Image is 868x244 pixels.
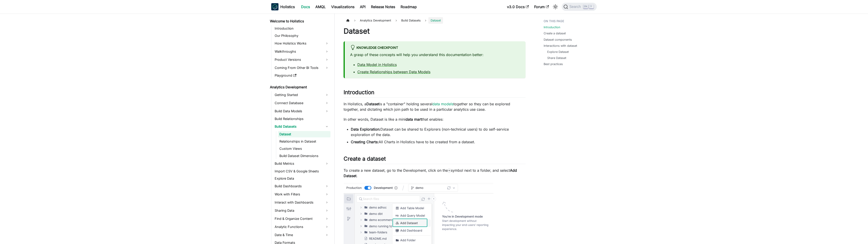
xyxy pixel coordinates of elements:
[273,64,330,71] a: Coming From Other BI Tools
[428,17,443,24] span: Dataset
[280,4,295,9] b: Holistics
[357,3,368,10] a: API
[273,168,330,174] a: Import CSV & Google Sheets
[271,3,295,10] a: HolisticsHolistics
[273,160,330,167] a: Build Metrics
[351,140,379,144] strong: Creating Charts:
[273,199,330,206] a: Interact with Dashboards
[273,108,330,115] a: Build Data Models
[531,3,552,10] a: Forum
[267,14,335,244] nav: Docs sidebar
[350,45,520,51] div: Knowledge Checkpoint
[344,17,352,24] a: Home page
[351,139,526,145] li: All Charts in Holistics have to be created from a dataset.
[351,127,380,131] strong: Data Exploration:
[399,17,423,24] span: Build Datasets
[273,40,330,47] a: How Holistics Works
[273,25,330,32] a: Introduction
[357,70,430,74] a: Create Relationships between Data Models
[273,72,330,79] a: Playground
[344,101,526,112] p: In Holistics, a is a "container" holding several together so they can be explored together, and d...
[544,38,572,42] a: Dataset components
[589,5,594,9] kbd: K
[344,17,526,24] nav: Breadcrumbs
[366,102,379,106] strong: Dataset
[273,191,330,198] a: Work with Filters
[273,56,330,63] a: Product Versions
[278,153,330,159] a: Build Dataset Dimensions
[398,3,420,10] a: Roadmap
[344,168,526,178] p: To create a new dataset, go to the Development, click on the symbol next to a folder, and select .
[344,117,526,122] p: In other words, Dataset is like a mini that enables:
[406,117,422,122] strong: data mart
[273,48,330,55] a: Walkthroughs
[350,52,520,57] p: A grasp of these concepts will help you understand this documentation better:
[273,231,330,239] a: Date & Time
[344,155,526,164] h2: Create a dataset
[273,207,330,214] a: Sharing Data
[273,183,330,190] a: Build Dashboards
[562,3,597,11] button: Search (Ctrl+K)
[552,3,559,10] button: Switch between dark and light mode (currently light mode)
[568,5,584,9] span: Search
[271,3,278,10] img: Holistics
[298,3,313,10] a: Docs
[269,18,330,24] a: Welcome to Holistics
[278,131,330,137] a: Dataset
[273,223,330,230] a: Analytic Functions
[313,3,328,10] a: AMQL
[273,215,330,222] a: Find & Organize Content
[269,84,330,90] a: Analytics Development
[273,91,330,99] a: Getting Started
[547,56,566,60] a: Share Dataset
[328,3,357,10] a: Visualizations
[278,138,330,145] a: Relationships in Dataset
[357,62,397,67] a: Data Model in Holistics
[358,17,393,24] span: Analytics Development
[344,27,526,36] h1: Dataset
[544,31,566,35] a: Create a dataset
[273,175,330,182] a: Explore Data
[273,123,330,130] a: Build Datasets
[273,116,330,122] a: Build Relationships
[432,102,453,106] a: data models
[368,3,398,10] a: Release Notes
[547,50,569,54] a: Explore Dataset
[273,99,330,107] a: Connect Database
[544,44,577,48] a: Interactions with dataset
[273,33,330,39] a: Our Philosophy
[504,3,531,10] a: v3.0 Docs
[351,127,526,137] li: Dataset can be shared to Explorers (non-technical users) to do self-service exploration of the data.
[544,62,563,66] a: Best practices
[544,25,560,29] a: Introduction
[278,145,330,152] a: Custom Views
[448,168,451,173] code: +
[344,89,526,98] h2: Introduction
